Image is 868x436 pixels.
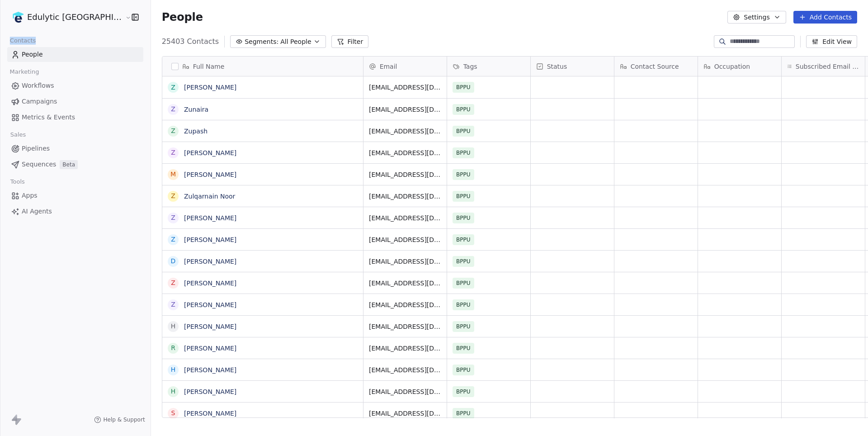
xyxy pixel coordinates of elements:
span: Status [547,62,567,71]
div: Status [531,57,614,76]
span: Campaigns [22,97,57,106]
div: Contact Source [614,57,698,76]
a: [PERSON_NAME] [184,258,236,265]
span: Tools [6,175,28,189]
span: BPPU [453,343,474,354]
button: Filter [331,35,369,48]
span: [EMAIL_ADDRESS][DOMAIN_NAME] [369,148,441,157]
span: BPPU [453,256,474,267]
a: [PERSON_NAME] [184,149,236,156]
span: Workflows [22,81,54,90]
span: [EMAIL_ADDRESS][DOMAIN_NAME] [369,83,441,92]
a: [PERSON_NAME] [184,366,236,374]
a: [PERSON_NAME] [184,345,236,352]
div: Z [171,104,175,114]
span: People [22,50,43,59]
span: [EMAIL_ADDRESS][DOMAIN_NAME] [369,279,441,288]
span: Email [380,62,397,71]
span: [EMAIL_ADDRESS][DOMAIN_NAME] [369,235,441,244]
span: Pipelines [22,144,50,153]
span: [EMAIL_ADDRESS][DOMAIN_NAME] [369,257,441,266]
span: BPPU [453,126,474,137]
img: edulytic-mark-retina.png [13,12,24,23]
span: BPPU [453,299,474,310]
a: Zulqarnain Noor [184,193,235,200]
span: BPPU [453,321,474,332]
span: BPPU [453,82,474,93]
span: [EMAIL_ADDRESS][DOMAIN_NAME] [369,344,441,353]
a: SequencesBeta [7,157,143,172]
div: Email [363,57,447,76]
a: Zunaira [184,106,208,113]
div: Full Name [162,57,363,76]
span: BPPU [453,169,474,180]
span: [EMAIL_ADDRESS][DOMAIN_NAME] [369,170,441,179]
a: [PERSON_NAME] [184,388,236,395]
span: Marketing [6,65,43,79]
div: Tags [447,57,530,76]
span: [EMAIL_ADDRESS][DOMAIN_NAME] [369,127,441,136]
div: H [170,322,175,331]
span: [EMAIL_ADDRESS][DOMAIN_NAME] [369,365,441,374]
span: Apps [22,191,38,200]
span: Occupation [714,62,750,71]
a: [PERSON_NAME] [184,84,236,91]
span: BPPU [453,104,474,115]
span: BPPU [453,386,474,397]
div: Z [171,235,175,244]
a: People [7,47,143,62]
a: [PERSON_NAME] [184,236,236,243]
span: [EMAIL_ADDRESS][DOMAIN_NAME] [369,105,441,114]
span: Subscribed Email Categories [796,62,859,71]
span: Edulytic [GEOGRAPHIC_DATA] [27,11,123,23]
a: Campaigns [7,94,143,109]
span: [EMAIL_ADDRESS][DOMAIN_NAME] [369,192,441,201]
div: M [170,170,176,179]
span: BPPU [453,408,474,419]
div: H [170,365,175,374]
a: Zupash [184,128,208,135]
span: [EMAIL_ADDRESS][DOMAIN_NAME] [369,387,441,396]
span: Contact Source [631,62,679,71]
div: Subscribed Email Categories [782,57,865,76]
span: People [162,10,203,24]
span: Sequences [22,160,56,169]
span: Segments: [245,37,278,47]
button: Add Contacts [793,11,857,24]
div: H [170,387,175,396]
div: Z [171,83,175,92]
span: BPPU [453,147,474,158]
a: Metrics & Events [7,110,143,125]
span: BPPU [453,278,474,289]
div: Occupation [698,57,781,76]
a: [PERSON_NAME] [184,410,236,417]
button: Edit View [806,35,857,48]
div: Z [171,278,175,288]
span: [EMAIL_ADDRESS][DOMAIN_NAME] [369,409,441,418]
span: [EMAIL_ADDRESS][DOMAIN_NAME] [369,300,441,309]
span: Help & Support [103,416,145,423]
a: [PERSON_NAME] [184,301,236,308]
span: [EMAIL_ADDRESS][DOMAIN_NAME] [369,213,441,223]
span: BPPU [453,191,474,202]
a: [PERSON_NAME] [184,214,236,222]
div: Z [171,300,175,309]
span: Beta [60,160,78,169]
button: Settings [727,11,786,24]
a: [PERSON_NAME] [184,280,236,287]
span: Full Name [193,62,225,71]
a: Pipelines [7,141,143,156]
span: 25403 Contacts [162,36,219,47]
div: Z [171,213,175,223]
span: AI Agents [22,207,52,216]
span: [EMAIL_ADDRESS][DOMAIN_NAME] [369,322,441,331]
span: BPPU [453,365,474,375]
a: Apps [7,188,143,203]
div: grid [162,76,363,418]
a: [PERSON_NAME] [184,171,236,178]
span: All People [280,37,311,47]
button: Edulytic [GEOGRAPHIC_DATA] [11,9,119,25]
span: Metrics & Events [22,113,75,122]
div: Z [171,148,175,157]
a: Help & Support [94,416,145,423]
